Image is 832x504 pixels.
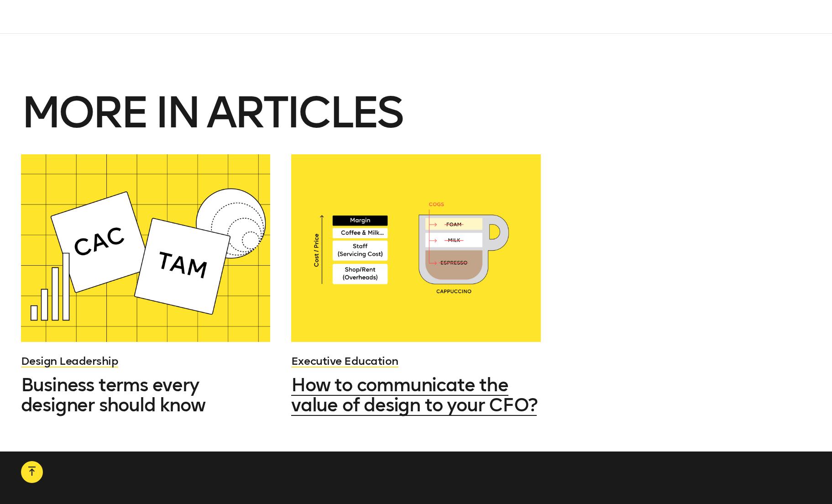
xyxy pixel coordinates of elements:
[21,375,271,415] a: Business terms every designer should know
[291,354,398,367] a: Executive Education
[21,374,205,416] span: Business terms every designer should know
[291,375,541,415] a: How to communicate the value of design to your CFO?
[21,354,119,367] a: Design Leadership
[291,374,537,416] span: How to communicate the value of design to your CFO?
